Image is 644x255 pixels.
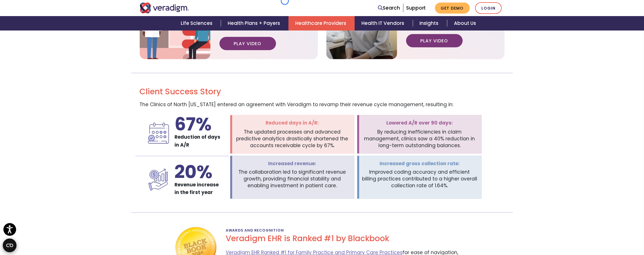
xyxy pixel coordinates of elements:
[226,226,284,235] span: Awards and Recognition
[140,101,454,108] span: The Clinics of North [US_STATE] entered an agreement with Veradigm to revamp their revenue cycle ...
[378,4,400,12] a: Search
[175,112,212,137] span: 67%
[362,169,477,189] span: Improved coding accuracy and efficient billing practices contributed to a higher overall collecti...
[362,160,477,167] span: Increased gross collection rate:
[219,37,276,50] a: Play Video
[238,169,346,189] span: The collaboration led to significant revenue growth, providing financial stability and enabling i...
[140,87,505,97] h2: Client Success Story
[475,2,502,14] a: Login
[235,160,350,167] span: Increased revenue:
[406,34,463,47] a: Play Video
[406,5,426,11] a: Support
[175,134,220,148] span: Reduction of days in A/R
[147,163,170,197] img: icon-revenue-increase.svg
[535,214,637,248] iframe: Drift Chat Widget
[226,234,470,244] h2: Veradigm EHR is Ranked #1 by Blackbook
[3,239,16,252] button: Open CMP widget
[147,115,170,151] img: icon-reduction-days-AR.svg
[413,16,447,30] a: Insights
[236,128,348,149] span: The updated processes and advanced predictive analytics drastically shortened the accounts receiv...
[364,128,475,149] span: By reducing inefficiencies in claim management, clinics saw a 40% reduction in long-term outstand...
[140,3,189,13] img: Veradigm logo
[235,120,350,127] span: Reduced days in A/R:
[447,16,483,30] a: About Us
[174,16,221,30] a: Life Sciences
[355,16,413,30] a: Health IT Vendors
[435,3,470,14] a: Get Demo
[362,120,477,127] span: Lowered A/R over 90 days:
[221,16,288,30] a: Health Plans + Payers
[175,160,212,185] span: 20%
[175,182,219,196] span: Revenue increase in the first year
[288,16,355,30] a: Healthcare Providers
